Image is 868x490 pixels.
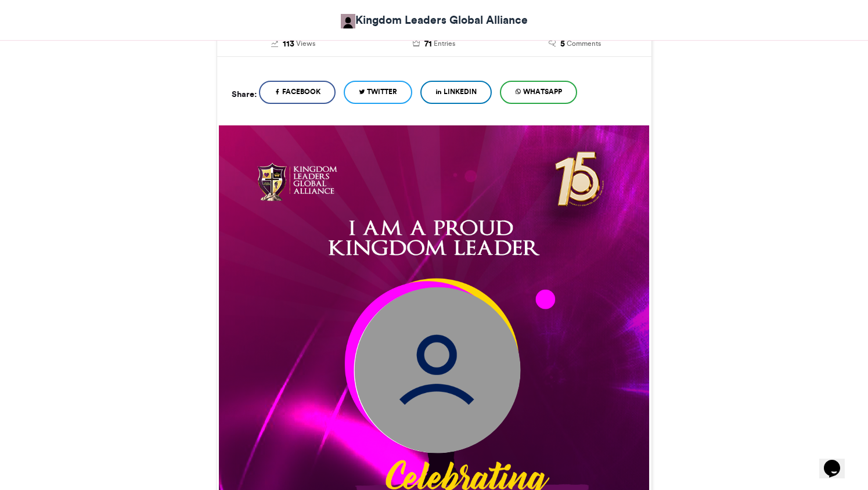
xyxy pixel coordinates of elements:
[523,87,562,97] span: WhatsApp
[354,287,520,453] img: user_circle.png
[434,38,455,49] span: Entries
[372,38,496,51] a: 71 Entries
[819,444,856,478] iframe: chat widget
[567,38,601,49] span: Comments
[444,87,477,97] span: LinkedIn
[259,81,336,104] a: Facebook
[341,14,355,28] img: Kingdom Leaders Global Alliance
[341,12,528,28] a: Kingdom Leaders Global Alliance
[344,81,412,104] a: Twitter
[560,38,565,51] span: 5
[232,38,355,51] a: 113 Views
[513,38,637,51] a: 5 Comments
[296,38,315,49] span: Views
[424,38,432,51] span: 71
[420,81,492,104] a: LinkedIn
[232,87,257,102] h5: Share:
[282,87,320,97] span: Facebook
[500,81,577,104] a: WhatsApp
[283,38,294,51] span: 113
[367,87,397,97] span: Twitter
